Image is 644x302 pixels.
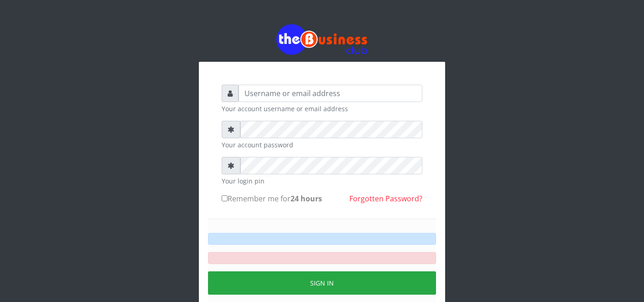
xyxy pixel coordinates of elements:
input: Remember me for24 hours [222,195,228,201]
button: Sign in [208,271,436,295]
a: Forgotten Password? [349,194,422,204]
small: Your login pin [222,176,422,186]
label: Remember me for [222,193,322,204]
small: Your account username or email address [222,104,422,113]
small: Your account password [222,140,422,150]
b: 24 hours [291,194,322,204]
input: Username or email address [239,85,422,102]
